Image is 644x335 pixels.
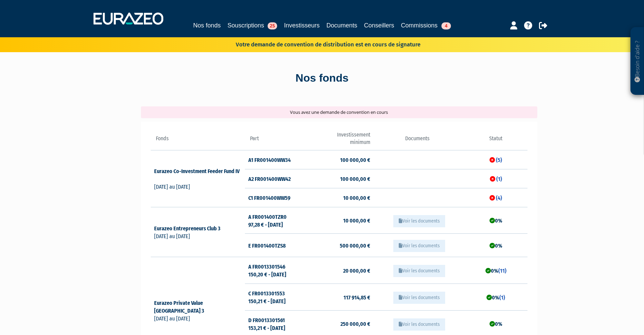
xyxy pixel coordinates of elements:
[268,22,277,29] span: 25
[464,207,527,234] td: 0%
[308,150,370,169] td: 100 000,00 €
[464,234,527,257] td: 0%
[308,169,370,188] td: 100 000,00 €
[284,21,319,30] a: Investisseurs
[245,234,308,257] td: E FR001400TZS8
[154,300,210,314] a: Eurazeo Private Value [GEOGRAPHIC_DATA] 3
[245,169,308,188] td: A2 FR001400WW42
[441,22,451,29] span: 4
[393,292,445,304] button: Voir les documents
[193,21,221,30] a: Nos fonds
[129,70,515,86] div: Nos fonds
[154,184,190,190] span: [DATE] au [DATE]
[154,225,227,232] a: Eurazeo Entrepreneurs Club 3
[308,188,370,207] td: 10 000,00 €
[633,31,641,92] p: Besoin d'aide ?
[327,21,357,30] a: Documents
[496,176,502,182] a: (1)
[308,257,370,284] td: 20 000,00 €
[464,257,527,284] td: 0%
[496,157,502,163] a: (5)
[154,233,190,239] span: [DATE] au [DATE]
[245,150,308,169] td: A1 FR001400WW34
[227,21,277,30] a: Souscriptions25
[245,207,308,234] td: A FR001400TZR0 97,28 € - [DATE]
[245,131,308,150] th: Part
[308,234,370,257] td: 500 000,00 €
[393,318,445,331] button: Voir les documents
[499,294,505,301] a: (1)
[464,284,527,311] td: 0%
[498,268,506,274] a: (11)
[154,168,240,182] a: Eurazeo Co-Investment Feeder Fund IV
[393,265,445,277] button: Voir les documents
[154,315,190,322] span: [DATE] au [DATE]
[308,284,370,311] td: 117 914,85 €
[401,21,451,30] a: Commissions4
[151,131,245,150] th: Fonds
[245,284,308,311] td: C FR0013301553 150,21 € - [DATE]
[308,207,370,234] td: 10 000,00 €
[496,195,502,201] a: (4)
[94,13,163,25] img: 1732889491-logotype_eurazeo_blanc_rvb.png
[308,131,370,150] th: Investissement minimum
[245,257,308,284] td: A FR0013301546 150,20 € - [DATE]
[141,106,537,118] div: Vous avez une demande de convention en cours
[245,188,308,207] td: C1 FR001400WW59
[364,21,394,30] a: Conseillers
[393,240,445,252] button: Voir les documents
[216,39,420,49] p: Votre demande de convention de distribution est en cours de signature
[370,131,464,150] th: Documents
[393,215,445,227] button: Voir les documents
[464,131,527,150] th: Statut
